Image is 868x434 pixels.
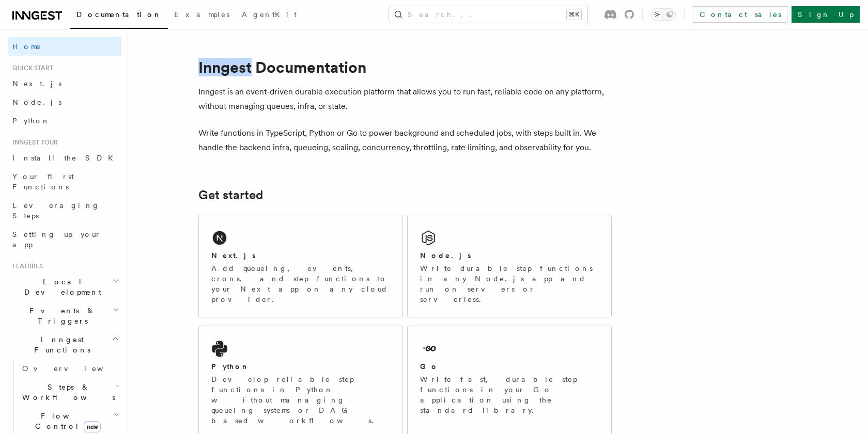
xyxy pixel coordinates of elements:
[174,10,229,19] span: Examples
[8,138,58,147] span: Inngest tour
[8,64,53,72] span: Quick start
[18,359,121,378] a: Overview
[567,9,581,20] kbd: ⌘K
[420,374,599,415] p: Write fast, durable step functions in your Go application using the standard library.
[211,374,390,426] p: Develop reliable step functions in Python without managing queueing systems or DAG based workflows.
[198,188,263,202] a: Get started
[651,8,676,21] button: Toggle dark mode
[8,37,121,56] a: Home
[420,250,471,261] h2: Node.js
[168,3,236,28] a: Examples
[8,330,121,359] button: Inngest Functions
[420,361,439,372] h2: Go
[18,382,115,403] span: Steps & Workflows
[211,250,256,261] h2: Next.js
[407,215,612,317] a: Node.jsWrite durable step functions in any Node.js app and run on servers or serverless.
[12,117,50,125] span: Python
[211,361,250,372] h2: Python
[8,74,121,93] a: Next.js
[211,263,390,304] p: Add queueing, events, crons, and step functions to your Next app on any cloud provider.
[12,230,101,249] span: Setting up your app
[8,149,121,167] a: Install the SDK
[8,301,121,330] button: Events & Triggers
[8,262,43,270] span: Features
[18,411,114,431] span: Flow Control
[70,3,168,29] a: Documentation
[12,79,61,88] span: Next.js
[198,126,612,155] p: Write functions in TypeScript, Python or Go to power background and scheduled jobs, with steps bu...
[12,172,74,191] span: Your first Functions
[12,154,119,162] span: Install the SDK
[22,364,129,373] span: Overview
[198,58,612,76] h1: Inngest Documentation
[8,277,113,297] span: Local Development
[8,272,121,301] button: Local Development
[792,6,860,23] a: Sign Up
[12,201,100,220] span: Leveraging Steps
[236,3,303,28] a: AgentKit
[8,225,121,254] a: Setting up your app
[420,263,599,304] p: Write durable step functions in any Node.js app and run on servers or serverless.
[242,10,297,19] span: AgentKit
[198,215,403,317] a: Next.jsAdd queueing, events, crons, and step functions to your Next app on any cloud provider.
[389,6,587,23] button: Search...⌘K
[12,41,41,52] span: Home
[84,421,101,432] span: new
[8,93,121,111] a: Node.js
[18,378,121,407] button: Steps & Workflows
[8,111,121,130] a: Python
[8,167,121,196] a: Your first Functions
[8,306,113,326] span: Events & Triggers
[76,10,162,19] span: Documentation
[8,334,112,355] span: Inngest Functions
[12,98,61,106] span: Node.js
[693,6,787,23] a: Contact sales
[198,85,612,114] p: Inngest is an event-driven durable execution platform that allows you to run fast, reliable code ...
[8,196,121,225] a: Leveraging Steps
